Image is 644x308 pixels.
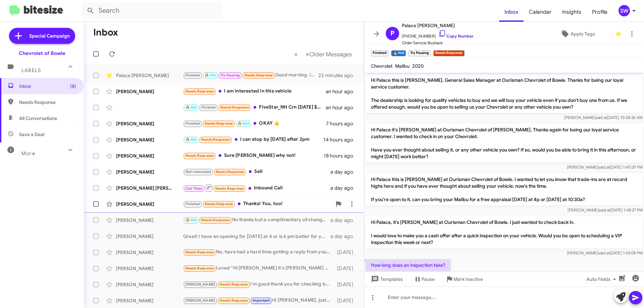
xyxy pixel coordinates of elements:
div: Good morning. I can swing by now [183,71,318,79]
div: a day ago [330,217,359,224]
span: 2020 [412,63,424,69]
span: Needs Response [185,153,214,158]
span: Auto Fields [586,273,619,285]
span: Finished [185,202,200,206]
span: [PERSON_NAME] [185,282,215,287]
p: How long does an inspection take? [366,259,451,271]
span: Needs Response [185,250,214,254]
div: [PERSON_NAME] [116,201,183,207]
span: Needs Response [205,121,233,126]
span: Important [253,298,270,303]
span: Inbox [19,83,76,89]
span: said at [595,115,607,120]
span: Needs Response [215,186,244,191]
div: No, have had a hard time getting a reply from your all. [183,248,334,256]
div: [PERSON_NAME] [116,217,183,224]
span: Needs Response [19,99,76,106]
button: Templates [364,273,408,285]
div: an hour ago [326,104,359,111]
span: Profile [587,2,613,22]
span: More [21,150,35,157]
div: Sell [183,168,330,176]
div: [PERSON_NAME] [116,265,183,272]
div: 7 hours ago [326,120,359,127]
div: 23 minutes ago [318,72,359,79]
span: Needs Response [185,266,214,270]
h1: Inbox [93,27,118,38]
button: SW [613,5,637,16]
span: 🔥 Hot [185,218,197,222]
span: [PHONE_NUMBER] [402,29,474,40]
div: [DATE] [334,297,359,304]
span: Needs Response [201,137,230,142]
button: Next [302,47,356,61]
a: Insights [557,2,587,22]
span: Save a Deal [19,131,44,138]
span: Try Pausing [220,73,240,77]
span: 🔥 Hot [185,137,197,142]
span: (8) [70,83,76,89]
div: Thanks! You, too! [183,200,332,208]
div: an hour ago [326,88,359,95]
div: Chevrolet of Bowie [19,50,65,57]
div: 14 hours ago [323,136,359,143]
span: Malibu [395,63,410,69]
span: said at [598,250,610,255]
div: I am interested in this vehicle [183,87,326,95]
span: Needs Response [245,73,273,77]
span: Needs Response [220,298,248,303]
div: [DATE] [334,249,359,256]
small: 🔥 Hot [391,50,406,56]
span: [PERSON_NAME] [DATE] 1:43:08 PM [567,250,643,255]
div: [PERSON_NAME] [PERSON_NAME] [116,185,183,191]
div: [PERSON_NAME] [116,169,183,175]
span: Needs Response [216,170,244,174]
div: [PERSON_NAME] [116,281,183,288]
button: Apply Tags [543,28,612,40]
div: Great! I have an opening for [DATE] at 4 or is 6 pm better for you? [183,233,330,240]
div: Hi [PERSON_NAME], just revisiting this. I'm On the fence about buying one of these since seems th... [183,297,334,304]
div: [PERSON_NAME] [116,120,183,127]
nav: Page navigation example [290,47,356,61]
span: Mark Inactive [453,273,483,285]
span: Labels [21,67,41,73]
div: [PERSON_NAME] [116,297,183,304]
small: Try Pausing [409,50,431,56]
p: Hi Palace it's [PERSON_NAME] at Ourisman Chevrolet of [PERSON_NAME]. Thanks again for being our l... [366,124,643,163]
div: Inbound Call [183,184,330,192]
span: [PERSON_NAME] [DATE] 1:48:27 PM [568,207,643,212]
span: Older Service Buyback [402,40,474,46]
span: Special Campaign [29,33,70,39]
span: Chevrolet [371,63,392,69]
p: Hi Palace, it's [PERSON_NAME] at Ourisman Chevrolet of Bowie. I just wanted to check back in. I w... [366,216,643,248]
span: Needs Response [201,218,230,222]
div: OKAY 👍 [183,120,326,127]
div: SW [619,5,630,16]
span: [PERSON_NAME] [DATE] 1:40:29 PM [567,165,643,170]
div: [DATE] [334,265,359,272]
input: Search [81,3,222,19]
a: Inbox [499,2,524,22]
span: 🔥 Hot [237,121,249,126]
span: » [306,50,309,58]
button: Pause [408,273,440,285]
span: [PERSON_NAME] [DATE] 10:58:35 AM [564,115,643,120]
span: Palace [PERSON_NAME] [402,21,474,29]
span: Finished [201,105,216,110]
small: Finished [371,50,388,56]
p: Hi Palace this is [PERSON_NAME], General Sales Manager at Ourisman Chevrolet of Bowie. Thanks for... [366,74,643,113]
span: All Conversations [19,115,57,122]
div: a day ago [330,185,359,191]
div: Loved “Hi [PERSON_NAME] it's [PERSON_NAME] at Ourisman Chevrolet of Bowie. I just wanted to check... [183,264,334,272]
span: Needs Response [185,89,214,94]
button: Auto Fields [581,273,624,285]
span: 🔥 Hot [205,73,216,77]
span: Needs Response [205,202,233,206]
div: [PERSON_NAME] [116,88,183,95]
span: [PERSON_NAME] [185,298,215,303]
span: said at [598,165,610,170]
a: Calendar [524,2,557,22]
